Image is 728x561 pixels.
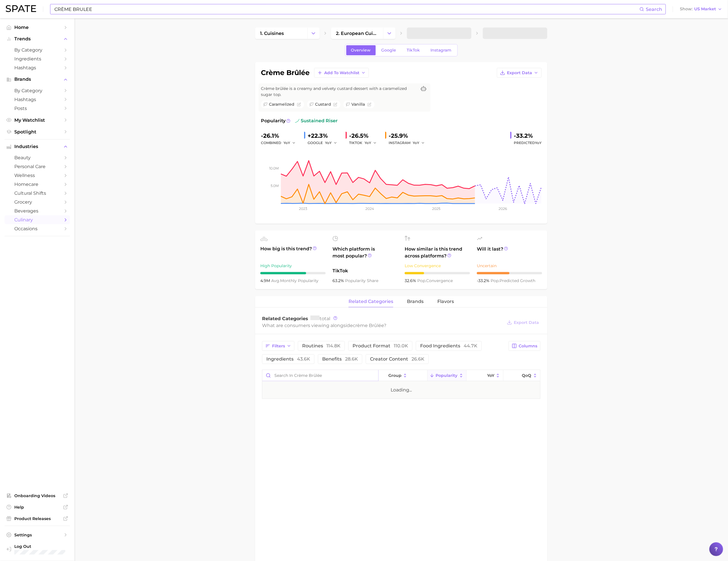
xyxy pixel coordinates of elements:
[407,299,424,304] span: brands
[417,278,453,283] span: convergence
[14,544,88,549] span: Log Out
[431,48,452,53] span: Instagram
[336,31,378,36] span: 2. european cuisine
[351,48,371,53] span: Overview
[260,278,271,283] span: 4.9m
[284,139,296,146] button: YoY
[332,278,345,283] span: 63.2%
[5,75,70,84] button: Brands
[391,387,412,393] div: Loading...
[262,322,503,329] div: What are consumers viewing alongside ?
[535,141,542,145] span: YoY
[5,514,70,523] a: Product Releases
[432,206,440,211] tspan: 2025
[413,139,425,146] button: YoY
[514,131,542,140] div: -33.2%
[266,357,310,361] span: ingredients
[295,117,338,124] span: sustained riser
[381,48,396,53] span: Google
[325,140,332,145] span: YoY
[14,516,60,521] span: Product Releases
[383,27,396,39] button: Change Category
[295,119,300,123] img: sustained riser
[333,103,337,107] button: Flag as miscategorized or irrelevant
[14,36,60,42] span: Trends
[678,5,724,13] button: ShowUS Market
[436,373,458,378] span: Popularity
[491,278,499,283] abbr: popularity index
[367,103,371,107] button: Flag as miscategorized or irrelevant
[5,491,70,500] a: Onboarding Videos
[332,246,398,265] span: Which platform is most popular?
[428,370,467,381] button: Popularity
[260,245,326,259] span: How big is this trend?
[503,370,540,381] button: QoQ
[14,190,60,196] span: cultural shifts
[522,373,532,378] span: QoQ
[308,139,341,146] div: GOOGLE
[694,7,716,11] span: US Market
[5,104,70,113] a: Posts
[261,131,300,140] div: -26.1%
[5,531,70,539] a: Settings
[260,262,326,269] div: High Popularity
[324,70,359,75] span: Add to Watchlist
[412,356,424,362] span: 26.6k
[345,278,378,283] span: popularity share
[349,299,393,304] span: related categories
[14,47,60,53] span: by Category
[477,278,491,283] span: -33.2%
[14,226,60,231] span: occasions
[352,101,365,107] span: vanilla
[394,343,408,349] span: 110.0k
[497,68,542,78] button: Export Data
[379,370,427,381] button: group
[477,272,542,274] div: 5 / 10
[5,142,70,151] button: Industries
[507,70,532,75] span: Export Data
[261,117,286,124] span: Popularity
[389,131,429,140] div: -25.9%
[14,88,60,93] span: by Category
[14,56,60,62] span: Ingredients
[499,206,507,211] tspan: 2026
[464,343,477,349] span: 44.7k
[14,117,60,123] span: My Watchlist
[477,246,542,259] span: Will it last?
[5,189,70,198] a: cultural shifts
[261,86,417,98] span: Crème brûlée is a creamy and velvety custard dessert with a caramelized sugar top.
[5,35,70,43] button: Trends
[262,341,294,351] button: Filters
[262,370,378,381] input: Search in crème brûlée
[322,357,358,361] span: benefits
[14,65,60,70] span: Hashtags
[14,532,60,538] span: Settings
[261,139,300,146] div: combined
[377,45,401,55] a: Google
[365,140,371,145] span: YoY
[297,356,310,362] span: 43.6k
[388,373,402,378] span: group
[5,63,70,72] a: Hashtags
[519,344,537,349] span: Columns
[349,131,381,140] div: -26.5%
[405,246,470,259] span: How similar is this trend across platforms?
[315,101,331,107] span: custard
[5,54,70,63] a: Ingredients
[271,278,318,283] span: monthly popularity
[5,198,70,206] a: grocery
[14,493,60,498] span: Onboarding Videos
[14,106,60,111] span: Posts
[5,215,70,224] a: culinary
[314,68,369,78] button: Add to Watchlist
[14,97,60,102] span: Hashtags
[332,267,398,274] span: TikTok
[5,116,70,125] a: My Watchlist
[326,343,341,349] span: 114.8k
[5,503,70,511] a: Help
[54,4,640,14] input: Search here for a brand, industry, or ingredient
[308,131,341,140] div: +22.3%
[5,180,70,189] a: homecare
[680,7,692,11] span: Show
[14,505,60,510] span: Help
